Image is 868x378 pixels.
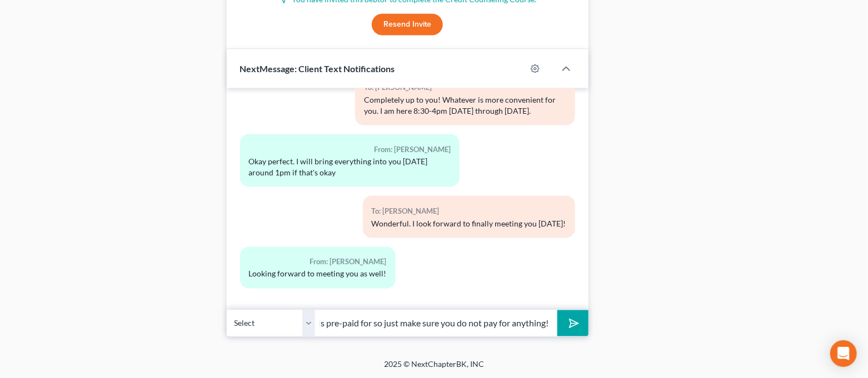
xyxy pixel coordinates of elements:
[249,256,387,269] div: From: [PERSON_NAME]
[240,63,395,74] span: NextMessage: Client Text Notifications
[249,156,451,178] div: Okay perfect. I will bring everything into you [DATE] around 1pm if that's okay
[249,143,451,156] div: From: [PERSON_NAME]
[364,94,566,117] div: Completely up to you! Whatever is more convenient for you. I am here 8:30-4pm [DATE] through [DATE].
[249,269,387,280] div: Looking forward to meeting you as well!
[316,310,558,337] input: Say something...
[372,205,566,218] div: To: [PERSON_NAME]
[372,14,443,36] button: Resend Invite
[372,218,566,229] div: Wonderful. I look forward to finally meeting you [DATE]!
[830,340,857,367] div: Open Intercom Messenger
